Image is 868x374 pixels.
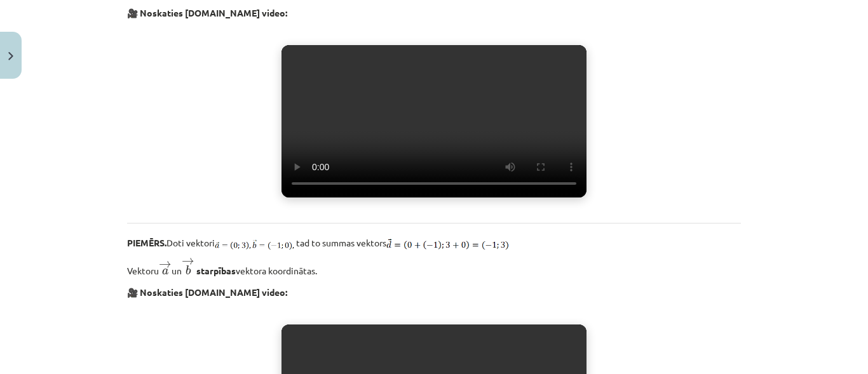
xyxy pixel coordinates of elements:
[127,237,166,248] b: PIEMĒRS.
[140,286,287,298] strong: Noskaties [DOMAIN_NAME] video:
[127,236,741,250] p: Doti vektori tad to summas vektors
[127,286,741,299] p: 🎥
[159,261,172,268] span: →
[196,265,236,276] b: starpības
[140,7,287,18] strong: Noskaties [DOMAIN_NAME] video:
[127,6,741,20] p: 🎥
[186,265,191,275] span: b
[281,45,587,197] video: Jūsu pārlūkprogramma neatbalsta video atskaņošanu.
[182,258,194,265] span: →
[8,52,13,60] img: icon-close-lesson-0947bae3869378f0d4975bcd49f059093ad1ed9edebbc8119c70593378902aed.svg
[162,269,168,275] span: a
[127,257,741,277] p: Vektoru un vektora koordinātas.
